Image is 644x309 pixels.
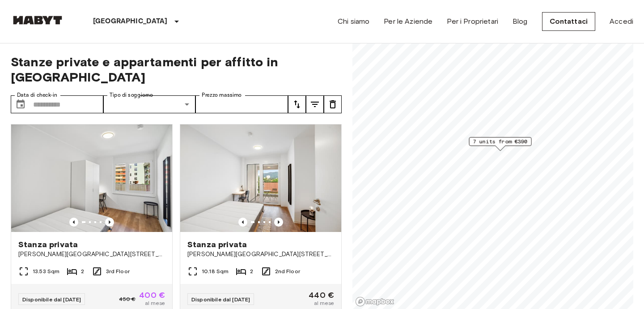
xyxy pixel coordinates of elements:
button: Choose date [12,95,30,113]
span: 3rd Floor [106,267,130,275]
a: Per le Aziende [384,16,432,27]
a: Mapbox logo [355,296,394,307]
img: Habyt [11,16,64,25]
a: Contattaci [542,12,596,31]
p: [GEOGRAPHIC_DATA] [93,16,168,27]
span: 2 [250,267,253,275]
span: 440 € [309,291,334,299]
span: 2 [81,267,84,275]
button: tune [288,95,306,113]
span: Stanze private e appartamenti per affitto in [GEOGRAPHIC_DATA] [11,54,342,85]
span: Disponibile dal [DATE] [191,296,250,303]
img: Marketing picture of unit AT-21-001-023-01 [180,124,341,232]
span: 400 € [139,291,165,299]
span: 10.18 Sqm [202,267,229,275]
a: Per i Proprietari [447,16,498,27]
span: 2nd Floor [275,267,300,275]
span: Disponibile dal [DATE] [22,296,81,303]
label: Prezzo massimo [202,91,241,99]
button: Previous image [69,218,78,227]
span: Stanza privata [18,239,78,250]
a: Chi siamo [338,16,369,27]
a: Blog [513,16,528,27]
button: tune [306,95,324,113]
button: tune [324,95,342,113]
span: 13.53 Sqm [33,267,59,275]
label: Data di check-in [17,91,57,99]
span: 7 units from €390 [473,137,528,146]
div: Map marker [469,137,532,151]
span: [PERSON_NAME][GEOGRAPHIC_DATA][STREET_ADDRESS] [18,250,165,259]
span: 450 € [119,295,136,303]
button: Previous image [238,218,247,227]
label: Tipo di soggiorno [110,91,153,99]
span: al mese [314,299,334,307]
button: Previous image [105,218,114,227]
span: al mese [145,299,165,307]
span: [PERSON_NAME][GEOGRAPHIC_DATA][STREET_ADDRESS] [187,250,334,259]
img: Marketing picture of unit AT-21-001-065-01 [11,124,172,232]
a: Accedi [610,16,633,27]
button: Previous image [274,218,283,227]
span: Stanza privata [187,239,247,250]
